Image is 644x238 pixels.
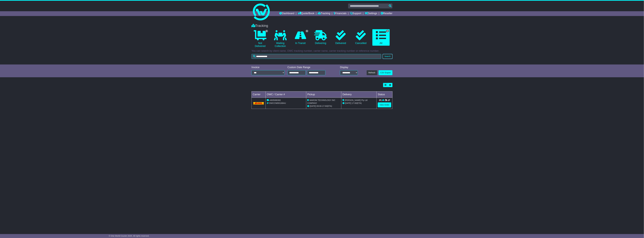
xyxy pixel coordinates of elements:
[272,29,289,49] a: Waiting Collection
[312,29,329,46] a: Delivering
[265,30,268,32] span: 1
[252,66,285,69] div: Invoice
[372,29,390,46] a: 1 All
[307,99,335,104] span: WAROM TECHNOLOGY INC COMPANY
[377,91,392,98] td: Status
[270,99,281,101] span: 4605086382
[252,91,266,98] td: Carrier
[350,11,361,16] a: Support
[352,102,357,104] span: 17:00
[322,105,327,107] span: 17:00
[310,105,316,107] span: [DATE]
[386,30,389,32] span: 1
[378,102,391,107] a: View Order
[340,66,358,69] div: Display
[334,11,347,16] a: Financials
[252,29,269,49] a: 1 Not Delivered
[365,11,377,16] a: Settings
[345,99,367,101] span: [PERSON_NAME] Pty Ltd
[379,70,392,75] a: CSV Export
[317,105,322,107] span: 09:00
[341,91,377,98] td: Delivery
[269,102,286,104] span: OWCCN650168AU
[318,11,330,16] a: Tracking
[287,66,333,69] div: Custom Date Range
[253,102,264,104] img: DHL.png
[266,91,306,98] td: OWC / Carrier #
[279,11,294,16] a: Dashboard
[381,11,392,16] a: Reseller
[306,91,341,98] td: Pickup
[306,30,309,32] span: 1
[252,49,392,53] p: You can search by client name, OWC tracking number, carrier name, carrier tracking number or refe...
[383,54,392,59] button: Search
[345,102,351,104] span: [DATE]
[298,11,314,16] a: Quote/Book
[352,29,369,46] a: Cancelled
[109,235,149,237] span: © One World Courier 2025. All rights reserved.
[307,105,340,108] div: - (ETA)
[250,24,394,28] div: Tracking
[343,102,375,105] div: (ETA)
[367,70,377,75] button: Refresh
[332,29,349,46] a: Delivered
[292,29,309,46] a: 1 In Transit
